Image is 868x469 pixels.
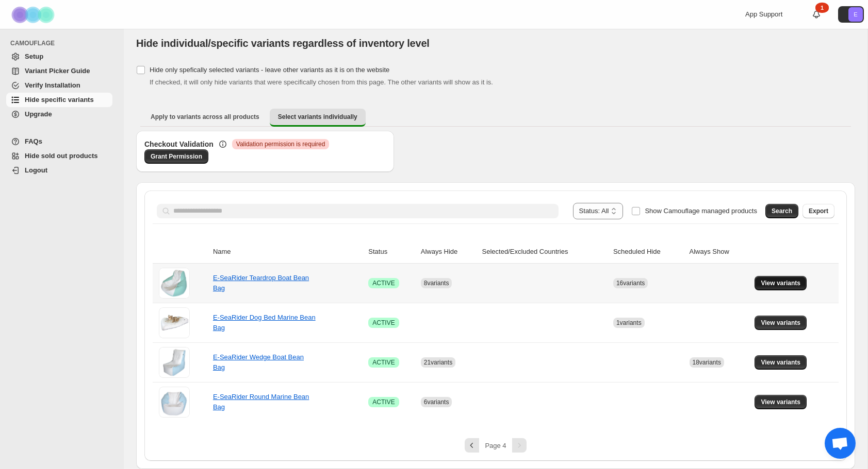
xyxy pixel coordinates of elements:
[616,280,645,287] span: 16 variants
[755,316,807,330] button: View variants
[10,39,117,47] span: CAMOUFLAGE
[159,268,190,299] img: E-SeaRider Teardrop Boat Bean Bag
[213,393,309,411] a: E-SeaRider Round Marine Bean Bag
[213,353,304,371] a: E-SeaRider Wedge Boat Bean Bag
[761,358,800,367] span: View variants
[745,10,782,18] span: App Support
[6,49,112,64] a: Setup
[6,78,112,93] a: Verify Installation
[8,1,60,29] img: Camouflage
[616,319,642,326] span: 1 variants
[424,359,452,366] span: 21 variants
[372,358,395,367] span: ACTIVE
[159,347,190,378] img: E-SeaRider Wedge Boat Bean Bag
[151,113,259,121] span: Apply to variants across all products
[485,442,506,449] span: Page 4
[755,276,807,290] button: View variants
[755,355,807,370] button: View variants
[25,53,43,60] span: Setup
[210,240,365,264] th: Name
[6,64,112,78] a: Variant Picker Guide
[213,274,309,292] a: E-SeaRider Teardrop Boat Bean Bag
[278,113,357,121] span: Select variants individually
[755,395,807,409] button: View variants
[270,109,366,127] button: Select variants individually
[144,139,214,149] h3: Checkout Validation
[848,7,863,22] span: Avatar with initials E
[151,152,202,161] span: Grant Permission
[809,207,828,215] span: Export
[153,438,839,453] nav: Pagination
[424,280,449,287] span: 8 variants
[838,6,864,23] button: Avatar with initials E
[610,240,686,264] th: Scheduled Hide
[811,9,822,20] a: 1
[213,314,316,332] a: E-SeaRider Dog Bed Marine Bean Bag
[142,109,268,125] button: Apply to variants across all products
[854,11,857,18] text: E
[6,134,112,149] a: FAQs
[150,66,389,74] span: Hide only spefically selected variants - leave other variants as it is on the website
[686,240,752,264] th: Always Show
[6,107,112,121] a: Upgrade
[825,428,856,459] div: Open chat
[25,152,98,160] span: Hide sold out products
[25,67,90,75] span: Variant Picker Guide
[372,279,395,287] span: ACTIVE
[236,140,325,148] span: Validation permission is required
[761,398,800,406] span: View variants
[424,398,449,406] span: 6 variants
[159,307,190,338] img: E-SeaRider Dog Bed Marine Bean Bag
[25,96,94,103] span: Hide specific variants
[136,131,855,469] div: Select variants individually
[150,78,493,86] span: If checked, it will only hide variants that were specifically chosen from this page. The other va...
[761,319,800,327] span: View variants
[6,93,112,107] a: Hide specific variants
[765,204,798,218] button: Search
[25,137,42,145] span: FAQs
[6,149,112,163] a: Hide sold out products
[693,359,721,366] span: 18 variants
[136,38,430,49] span: Hide individual/specific variants regardless of inventory level
[479,240,610,264] th: Selected/Excluded Countries
[761,279,800,287] span: View variants
[465,438,479,453] button: Previous
[815,3,829,13] div: 1
[365,240,417,264] th: Status
[372,398,395,406] span: ACTIVE
[25,166,47,174] span: Logout
[645,207,757,215] span: Show Camouflage managed products
[144,149,208,164] a: Grant Permission
[6,163,112,178] a: Logout
[25,110,52,118] span: Upgrade
[372,319,395,327] span: ACTIVE
[25,81,80,89] span: Verify Installation
[803,204,834,218] button: Export
[159,387,190,418] img: E-SeaRider Round Marine Bean Bag
[418,240,479,264] th: Always Hide
[772,207,792,215] span: Search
